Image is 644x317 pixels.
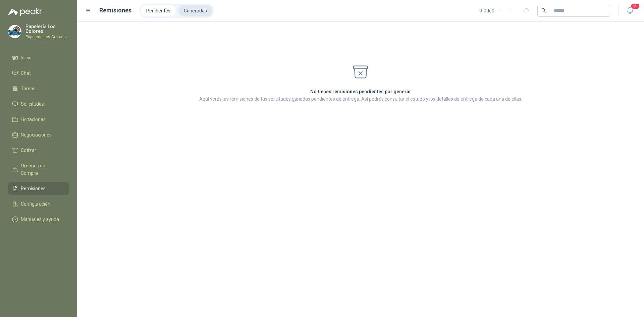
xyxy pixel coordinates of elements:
span: Tareas [21,85,36,92]
img: Logo peakr [8,8,42,16]
a: Órdenes de Compra [8,159,69,179]
span: Manuales y ayuda [21,216,59,223]
span: Chat [21,69,31,77]
span: Licitaciones [21,116,46,123]
p: Aquí verás las remisiones de tus solicitudes ganadas pendientes de entrega. Así podrás consultar ... [199,95,522,103]
img: Company Logo [8,25,21,38]
a: Tareas [8,82,69,95]
a: Solicitudes [8,98,69,110]
button: 20 [624,5,636,17]
a: Licitaciones [8,113,69,126]
span: Remisiones [21,185,46,192]
span: Configuración [21,200,50,208]
span: 20 [631,3,640,9]
a: Remisiones [8,182,69,195]
span: search [541,8,546,13]
div: 0 - 0 de 0 [479,5,516,16]
a: Chat [8,67,69,80]
span: Negociaciones [21,131,52,139]
span: Órdenes de Compra [21,162,63,177]
a: Generadas [178,5,212,16]
span: Solicitudes [21,100,44,108]
a: Inicio [8,51,69,64]
a: Negociaciones [8,128,69,141]
p: Papeleria Los Colores [25,35,69,39]
p: Papelería Los Colores [25,24,69,34]
span: Inicio [21,54,32,61]
h1: Remisiones [99,6,131,15]
a: Cotizar [8,144,69,157]
strong: No tienes remisiones pendientes por generar [310,89,411,94]
span: Cotizar [21,147,36,154]
a: Pendientes [141,5,176,16]
a: Manuales y ayuda [8,213,69,226]
a: Configuración [8,198,69,210]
